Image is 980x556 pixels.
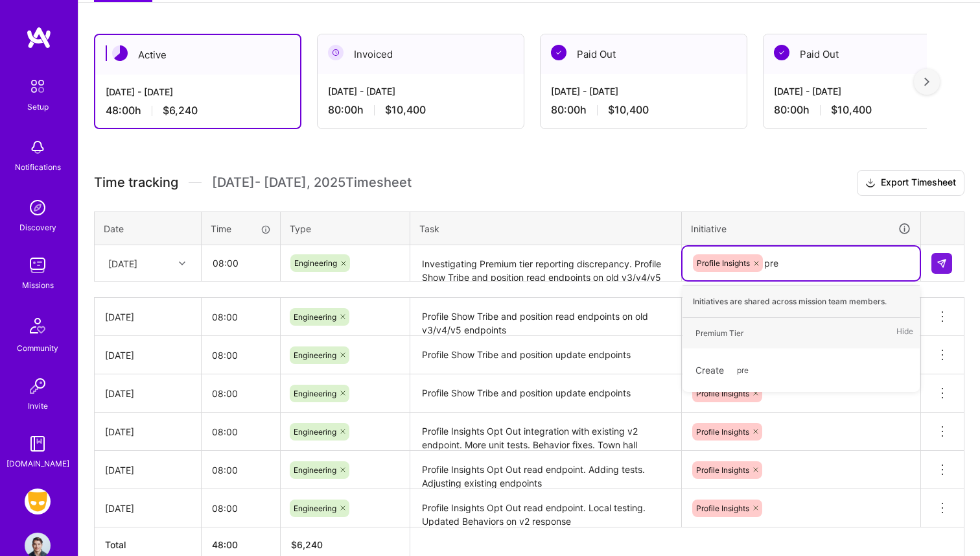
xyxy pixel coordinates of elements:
[696,465,749,475] span: Profile Insights
[551,45,566,60] img: Paid Out
[896,324,913,342] span: Hide
[25,431,51,457] img: guide book
[105,502,191,515] div: [DATE]
[730,361,755,379] span: pre
[202,376,280,411] input: HH:MM
[412,247,680,281] textarea: Investigating Premium tier reporting discrepancy. Profile Show Tribe and position read endpoints ...
[294,258,337,268] span: Engineering
[857,170,964,196] button: Export Timesheet
[412,299,680,335] textarea: Profile Show Tribe and position read endpoints on old v3/v4/v5 endpoints
[25,489,51,514] img: Grindr: Mobile + BE + Cloud
[26,26,52,49] img: logo
[106,104,290,117] div: 48:00 h
[831,103,872,117] span: $10,400
[105,425,191,439] div: [DATE]
[551,103,736,117] div: 80:00 h
[291,539,323,550] span: $ 6,240
[294,503,336,513] span: Engineering
[608,103,649,117] span: $10,400
[21,489,54,514] a: Grindr: Mobile + BE + Cloud
[15,160,61,174] div: Notifications
[22,278,54,292] div: Missions
[179,260,185,267] i: icon Chevron
[328,84,513,98] div: [DATE] - [DATE]
[937,258,947,269] img: Submit
[294,465,336,475] span: Engineering
[281,212,410,245] th: Type
[294,389,336,398] span: Engineering
[764,34,970,74] div: Paid Out
[25,134,51,160] img: bell
[696,503,749,513] span: Profile Insights
[774,103,959,117] div: 80:00 h
[202,453,280,487] input: HH:MM
[695,326,743,340] div: Premium Tier
[774,45,789,60] img: Paid Out
[412,414,680,450] textarea: Profile Insights Opt Out integration with existing v2 endpoint. More unit tests. Behavior fixes. ...
[412,490,680,526] textarea: Profile Insights Opt Out read endpoint. Local testing. Updated Behaviors on v2 response
[25,195,51,221] img: discovery
[774,84,959,98] div: [DATE] - [DATE]
[697,258,750,268] span: Profile Insights
[163,104,198,117] span: $6,240
[385,103,426,117] span: $10,400
[211,222,271,236] div: Time
[6,457,69,470] div: [DOMAIN_NAME]
[112,45,128,61] img: Active
[106,85,290,99] div: [DATE] - [DATE]
[25,252,51,278] img: teamwork
[294,350,336,360] span: Engineering
[412,376,680,411] textarea: Profile Show Tribe and position update endpoints
[318,34,524,74] div: Invoiced
[328,45,344,60] img: Invoiced
[95,35,300,75] div: Active
[924,77,929,86] img: right
[17,341,58,355] div: Community
[105,348,191,362] div: [DATE]
[94,175,178,191] span: Time tracking
[202,300,280,334] input: HH:MM
[691,221,911,236] div: Initiative
[24,73,51,100] img: setup
[28,399,48,413] div: Invite
[865,176,876,190] i: icon Download
[105,463,191,477] div: [DATE]
[95,212,202,245] th: Date
[27,100,49,114] div: Setup
[202,338,280,372] input: HH:MM
[412,337,680,373] textarea: Profile Show Tribe and position update endpoints
[696,427,749,437] span: Profile Insights
[202,491,280,526] input: HH:MM
[105,310,191,324] div: [DATE]
[328,103,513,117] div: 80:00 h
[108,256,137,270] div: [DATE]
[696,389,749,398] span: Profile Insights
[105,387,191,400] div: [DATE]
[294,427,336,437] span: Engineering
[412,452,680,488] textarea: Profile Insights Opt Out read endpoint. Adding tests. Adjusting existing endpoints
[19,221,56,234] div: Discovery
[22,310,53,341] img: Community
[25,373,51,399] img: Invite
[551,84,736,98] div: [DATE] - [DATE]
[212,175,412,191] span: [DATE] - [DATE] , 2025 Timesheet
[294,312,336,322] span: Engineering
[541,34,747,74] div: Paid Out
[410,212,682,245] th: Task
[202,246,279,280] input: HH:MM
[689,355,913,385] div: Create
[682,285,920,318] div: Initiatives are shared across mission team members.
[202,415,280,449] input: HH:MM
[931,253,953,274] div: null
